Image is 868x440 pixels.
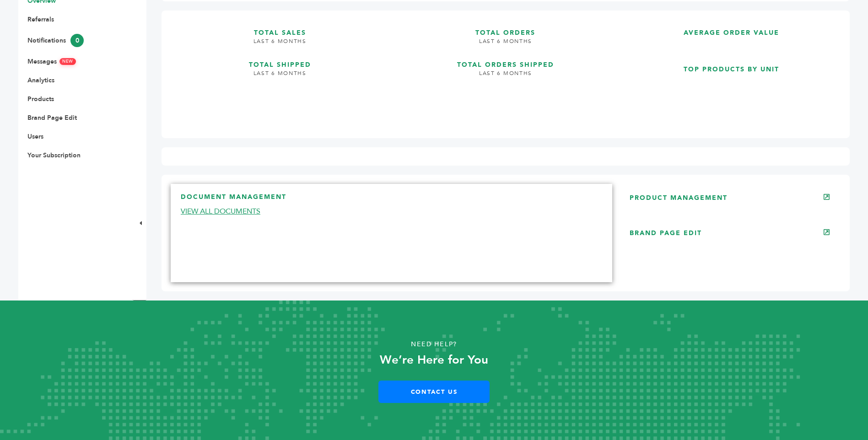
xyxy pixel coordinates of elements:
[27,95,54,103] a: Products
[27,132,43,141] a: Users
[396,52,615,70] h3: TOTAL ORDERS SHIPPED
[27,113,77,122] a: Brand Page Edit
[27,57,76,66] a: MessagesNEW
[171,38,389,52] h4: LAST 6 MONTHS
[181,206,260,216] a: VIEW ALL DOCUMENTS
[171,52,389,70] h3: TOTAL SHIPPED
[396,70,615,84] h4: LAST 6 MONTHS
[380,352,488,368] strong: We’re Here for You
[630,229,702,237] a: BRAND PAGE EDIT
[622,56,841,122] a: TOP PRODUCTS BY UNIT
[622,56,841,74] h3: TOP PRODUCTS BY UNIT
[27,36,84,45] a: Notifications0
[27,76,54,85] a: Analytics
[171,70,389,84] h4: LAST 6 MONTHS
[27,151,81,160] a: Your Subscription
[43,338,825,351] p: Need Help?
[27,15,54,24] a: Referrals
[622,20,841,38] h3: AVERAGE ORDER VALUE
[396,20,615,122] a: TOTAL ORDERS LAST 6 MONTHS TOTAL ORDERS SHIPPED LAST 6 MONTHS
[70,34,84,47] span: 0
[630,193,728,202] a: PRODUCT MANAGEMENT
[396,38,615,52] h4: LAST 6 MONTHS
[181,193,602,207] h3: DOCUMENT MANAGEMENT
[396,20,615,38] h3: TOTAL ORDERS
[59,58,76,65] span: NEW
[171,20,389,122] a: TOTAL SALES LAST 6 MONTHS TOTAL SHIPPED LAST 6 MONTHS
[171,20,389,38] h3: TOTAL SALES
[622,20,841,49] a: AVERAGE ORDER VALUE
[378,381,490,403] a: Contact Us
